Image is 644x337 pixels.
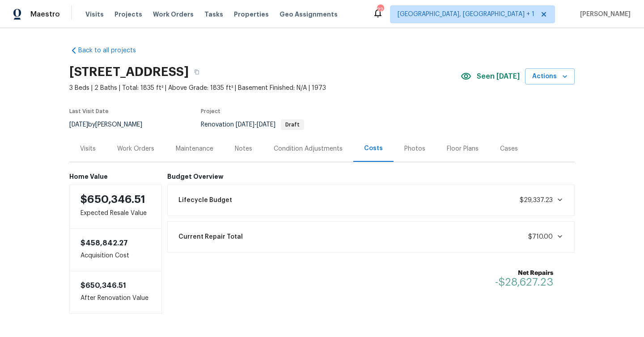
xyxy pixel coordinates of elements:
span: - [236,122,275,128]
div: Notes [235,144,252,153]
span: [PERSON_NAME] [576,10,631,19]
span: $29,337.23 [520,197,553,203]
span: [DATE] [257,122,275,128]
div: 22 [377,5,383,14]
span: Project [201,109,220,114]
div: After Renovation Value [69,271,162,314]
span: Actions [532,71,568,82]
span: Tasks [204,11,223,17]
span: Projects [114,10,142,19]
span: Draft [282,122,303,127]
div: Costs [364,144,383,153]
span: $458,842.27 [80,240,128,247]
span: [DATE] [69,122,88,128]
div: Visits [80,144,96,153]
div: Cases [500,144,518,153]
h6: Budget Overview [167,173,575,180]
span: -$28,627.23 [495,277,553,287]
span: [DATE] [236,122,254,128]
div: by [PERSON_NAME] [69,119,153,130]
span: Renovation [201,122,304,128]
div: Floor Plans [447,144,479,153]
div: Photos [404,144,425,153]
div: Maintenance [176,144,213,153]
span: [GEOGRAPHIC_DATA], [GEOGRAPHIC_DATA] + 1 [398,10,534,19]
span: Current Repair Total [178,232,243,241]
div: Work Orders [117,144,154,153]
span: $710.00 [528,234,553,240]
span: 3 Beds | 2 Baths | Total: 1835 ft² | Above Grade: 1835 ft² | Basement Finished: N/A | 1973 [69,84,461,93]
span: Geo Assignments [280,10,338,19]
button: Copy Address [189,64,205,80]
span: Visits [85,10,104,19]
button: Actions [525,68,575,85]
span: Work Orders [153,10,194,19]
div: Expected Resale Value [69,185,162,229]
h6: Home Value [69,173,162,180]
div: Condition Adjustments [274,144,343,153]
h2: [STREET_ADDRESS] [69,67,189,76]
span: Lifecycle Budget [178,196,232,205]
span: Last Visit Date [69,109,109,114]
span: Maestro [30,10,60,19]
span: Properties [234,10,269,19]
span: $650,346.51 [80,194,145,205]
span: Seen [DATE] [477,72,520,81]
a: Back to all projects [69,46,155,55]
div: Acquisition Cost [69,229,162,271]
b: Net Repairs [495,269,553,278]
span: $650,346.51 [80,282,126,289]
